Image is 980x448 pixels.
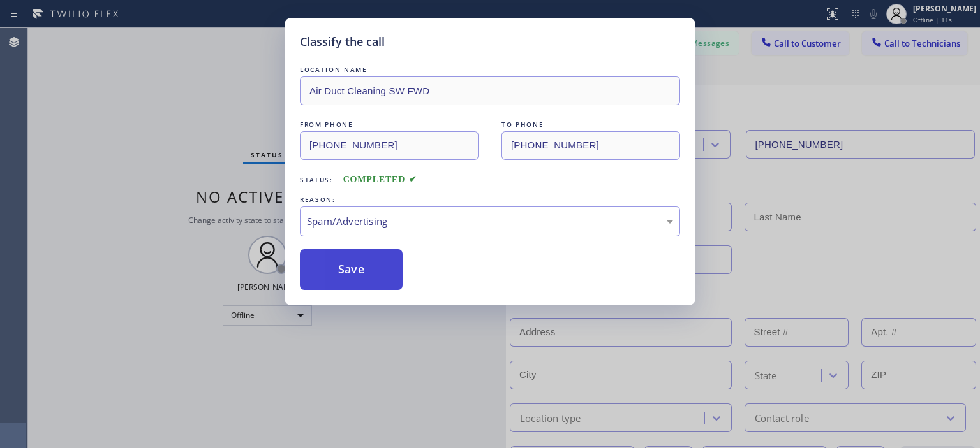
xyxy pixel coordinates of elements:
input: To phone [501,131,680,160]
span: COMPLETED [343,175,417,184]
h5: Classify the call [300,33,385,50]
div: FROM PHONE [300,118,479,131]
div: Spam/Advertising [307,214,673,229]
input: From phone [300,131,479,160]
button: Save [300,249,403,290]
div: REASON: [300,193,680,206]
span: Status: [300,175,333,184]
div: LOCATION NAME [300,63,680,76]
div: TO PHONE [501,118,680,131]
